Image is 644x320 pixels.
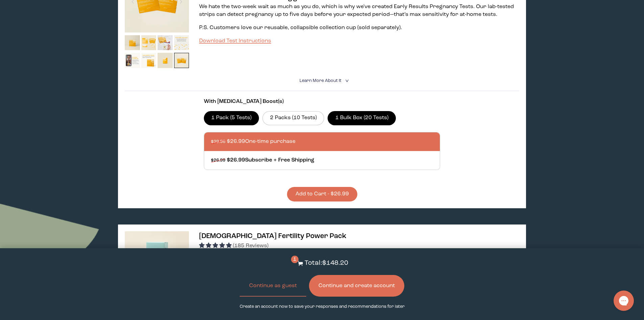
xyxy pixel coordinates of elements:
img: thumbnail image [158,35,173,50]
span: 1 [291,256,299,263]
a: Download Test Instructions [199,38,271,44]
button: Continue and create account [309,275,404,297]
span: [DEMOGRAPHIC_DATA] Fertility Power Pack [199,233,347,240]
summary: Learn More About it < [300,78,345,84]
span: 4.94 stars [199,243,233,249]
p: We hate the two-week wait as much as you do, which is why we've created Early Results Pregnancy T... [199,3,519,19]
label: 2 Packs (10 Tests) [262,111,324,125]
img: thumbnail image [158,53,173,68]
span: Learn More About it [300,79,341,83]
button: Add to Cart - $26.99 [287,187,357,201]
p: With [MEDICAL_DATA] Boost(s) [204,98,440,106]
p: Total: $148.20 [305,258,348,268]
span: P.S. Customers love our reusable, collapsible collection cup (sold separately) [199,25,401,30]
img: thumbnail image [141,53,157,68]
span: . [401,25,402,30]
img: thumbnail image [125,35,140,50]
p: Create an account now to save your responses and recommendations for later [240,303,405,310]
span: (185 Reviews) [233,243,268,249]
label: 1 Pack (5 Tests) [204,111,259,125]
img: thumbnail image [141,35,157,50]
img: thumbnail image [125,53,140,68]
i: < [343,79,350,83]
img: thumbnail image [174,35,189,50]
iframe: Gorgias live chat messenger [610,288,637,313]
button: Continue as guest [240,275,306,297]
img: thumbnail image [174,53,189,68]
img: thumbnail image [125,231,189,296]
label: 1 Bulk Box (20 Tests) [328,111,396,125]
